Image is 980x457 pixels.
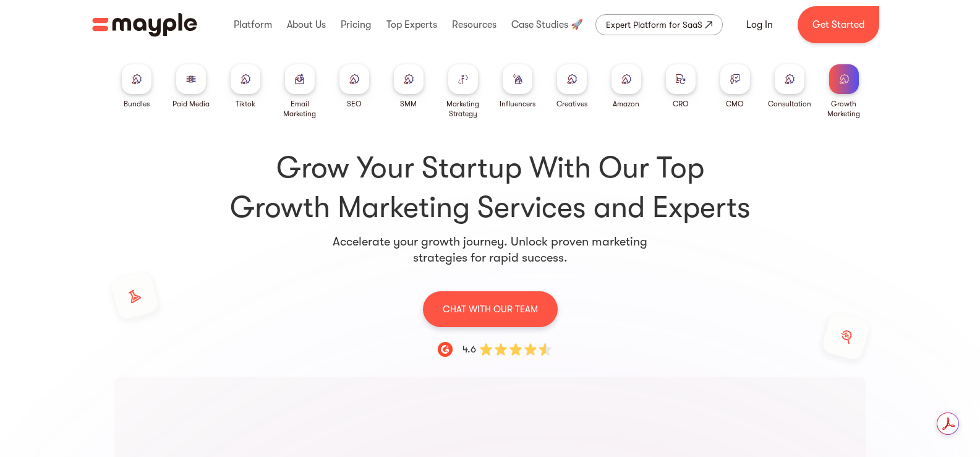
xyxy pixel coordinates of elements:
a: Get Started [798,6,879,43]
p: CHAT WITH OUR TEAM [443,301,538,317]
p: Accelerate your growth journey. Unlock proven marketing strategies for rapid success. [327,234,654,266]
div: Platform [231,5,275,45]
a: Growth Marketing [822,64,866,119]
div: Pricing [338,5,374,45]
div: Paid Media [173,99,210,109]
a: Tiktok [231,64,260,109]
h1: Grow Your Startup With Our Top [114,148,866,228]
div: SMM [400,99,417,109]
a: Creatives [556,64,587,109]
div: Amazon [613,99,639,109]
a: SMM [394,64,424,109]
div: Bundles [124,99,150,109]
div: Email Marketing [278,99,322,119]
img: Mayple logo [92,13,197,36]
a: Influencers [500,64,535,109]
div: Expert Platform for SaaS [606,17,702,32]
a: Expert Platform for SaaS [595,14,723,35]
a: home [92,13,197,36]
div: Growth Marketing [822,99,866,119]
div: Influencers [500,99,535,109]
div: Tiktok [236,99,255,109]
a: CMO [720,64,750,109]
div: Consultation [768,99,811,109]
div: CMO [726,99,744,109]
div: 4.6 [462,342,476,357]
a: Paid Media [173,64,210,109]
div: Top Experts [383,5,440,45]
div: Creatives [556,99,587,109]
a: CRO [666,64,696,109]
a: Amazon [611,64,641,109]
span: Growth Marketing Services and Experts [114,188,866,228]
a: CHAT WITH OUR TEAM [423,291,558,327]
a: Consultation [768,64,811,109]
a: SEO [339,64,369,109]
a: Log In [731,10,788,40]
div: About Us [284,5,329,45]
div: Resources [449,5,500,45]
a: Email Marketing [278,64,322,119]
div: Marketing Strategy [441,99,485,119]
a: Bundles [122,64,151,109]
a: Marketing Strategy [441,64,485,119]
div: CRO [673,99,689,109]
div: SEO [347,99,362,109]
